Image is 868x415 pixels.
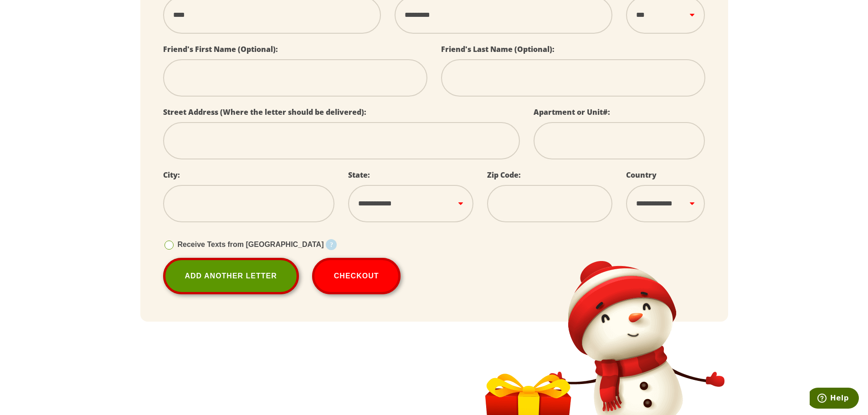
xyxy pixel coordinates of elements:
[163,107,366,117] label: Street Address (Where the letter should be delivered):
[487,170,521,180] label: Zip Code:
[810,388,859,410] iframe: Opens a widget where you can find more information
[441,44,555,54] label: Friend's Last Name (Optional):
[163,170,180,180] label: City:
[348,170,370,180] label: State:
[163,44,278,54] label: Friend's First Name (Optional):
[312,258,401,294] button: Checkout
[178,241,324,248] span: Receive Texts from [GEOGRAPHIC_DATA]
[626,170,657,180] label: Country
[534,107,610,117] label: Apartment or Unit#:
[163,258,299,294] a: Add Another Letter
